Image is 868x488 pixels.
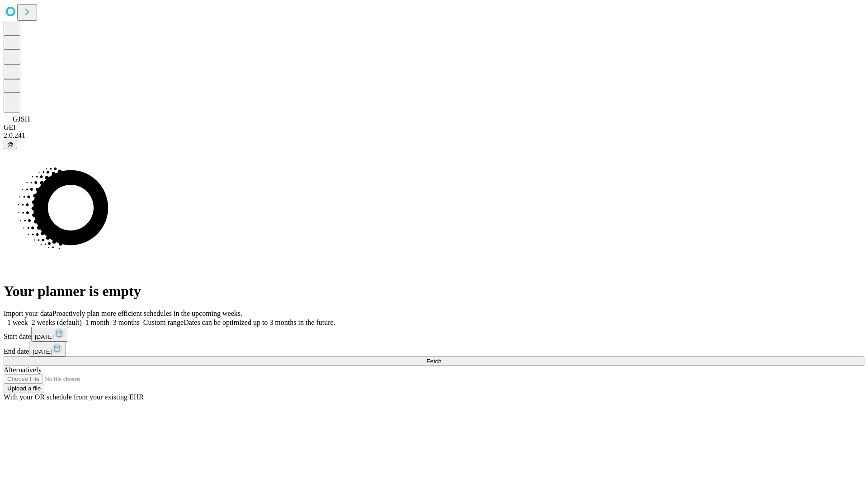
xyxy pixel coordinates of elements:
span: 1 month [85,319,109,326]
button: Upload a file [4,384,44,393]
span: 3 months [113,319,140,326]
button: @ [4,140,17,149]
h1: Your planner is empty [4,283,864,300]
span: Import your data [4,310,52,317]
span: 1 week [7,319,28,326]
span: [DATE] [33,348,52,355]
div: Start date [4,327,864,342]
button: Fetch [4,357,864,366]
span: [DATE] [35,333,54,340]
div: GEI [4,123,864,131]
span: With your OR schedule from your existing EHR [4,393,144,401]
span: Custom range [143,319,184,326]
span: GJSH [13,115,30,123]
div: End date [4,342,864,357]
button: [DATE] [31,327,68,342]
span: @ [7,141,14,148]
button: [DATE] [29,342,66,357]
span: 2 weeks (default) [32,319,82,326]
div: 2.0.241 [4,131,864,140]
span: Fetch [426,358,441,365]
span: Alternatively [4,366,42,374]
span: Proactively plan more efficient schedules in the upcoming weeks. [52,310,242,317]
span: Dates can be optimized up to 3 months in the future. [184,319,335,326]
